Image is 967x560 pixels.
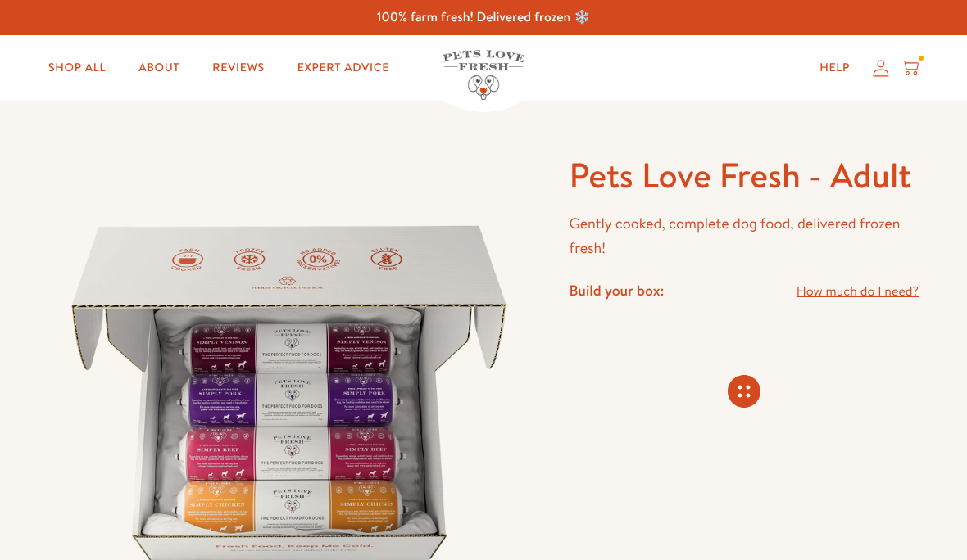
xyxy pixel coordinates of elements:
a: Reviews [199,52,277,84]
a: About [125,52,193,84]
a: Expert Advice [284,52,402,84]
svg: Connecting store [728,375,760,408]
a: How much do I need? [797,281,919,303]
p: Gently cooked, complete dog food, delivered frozen fresh! [569,211,919,261]
h1: Pets Love Fresh - Adult [569,153,919,198]
a: Shop All [35,52,119,84]
h4: Build your box: [569,281,664,300]
img: Pets Love Fresh [443,50,524,100]
a: Help [806,52,863,84]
